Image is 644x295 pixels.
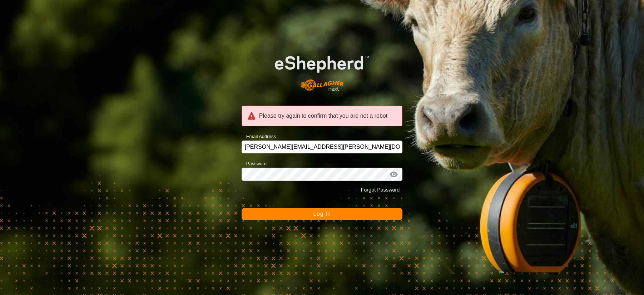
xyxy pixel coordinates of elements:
[258,42,386,97] img: E-shepherd Logo
[242,106,403,126] div: Please try again to confirm that you are not a robot
[313,211,331,217] span: Log In
[361,187,400,193] a: Forgot Password
[242,141,403,153] input: Email Address
[242,208,403,220] button: Log In
[242,133,276,140] label: Email Address
[242,160,267,167] label: Password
